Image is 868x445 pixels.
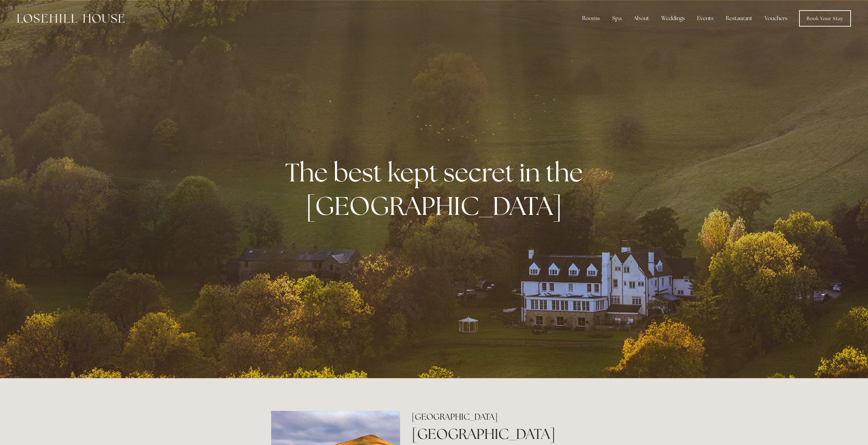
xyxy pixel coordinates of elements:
[412,411,597,423] h2: [GEOGRAPHIC_DATA]
[17,14,124,23] img: Losehill House
[577,12,605,25] div: Rooms
[285,155,588,222] strong: The best kept secret in the [GEOGRAPHIC_DATA]
[720,12,758,25] div: Restaurant
[656,12,690,25] div: Weddings
[628,12,654,25] div: About
[692,12,719,25] div: Events
[607,12,627,25] div: Spa
[412,424,597,444] h1: [GEOGRAPHIC_DATA]
[759,12,793,25] a: Vouchers
[799,10,851,27] a: Book Your Stay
